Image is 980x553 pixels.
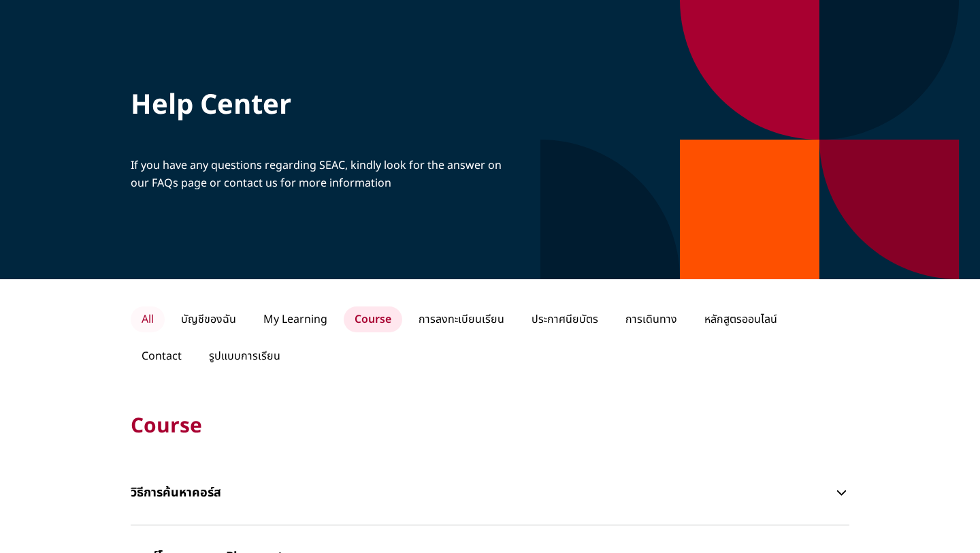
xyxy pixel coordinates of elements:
[408,306,515,332] p: การลงทะเบียนเรียน
[131,306,165,332] p: All
[131,343,193,369] p: Contact
[131,157,519,192] p: If you have any questions regarding SEAC, kindly look for the answer on our FAQs page or contact ...
[252,306,338,332] p: My Learning
[131,413,849,440] p: Course
[170,306,247,332] p: บัญชีของฉัน
[131,473,834,513] p: วิธีการค้นหาคอร์ส
[131,87,519,124] p: Help Center
[615,306,688,332] p: การเดินทาง
[693,306,788,332] p: หลักสูตรออนไลน์
[131,473,849,513] button: วิธีการค้นหาคอร์ส
[198,343,291,369] p: รูปแบบการเรียน
[521,306,609,332] p: ประกาศนียบัตร
[344,306,402,332] p: Course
